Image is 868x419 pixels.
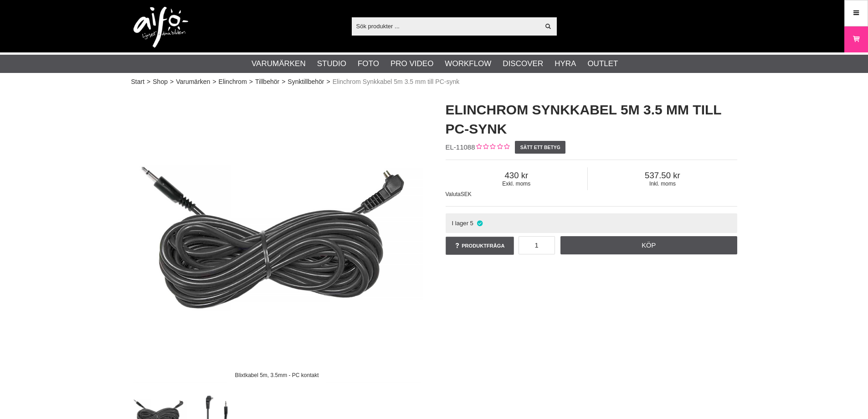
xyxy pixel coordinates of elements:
span: > [212,77,216,87]
span: 5 [470,220,473,227]
img: Blixtkabel 5m, 3.5mm - PC kontakt [131,91,423,383]
a: Studio [317,58,346,70]
img: logo.png [134,7,188,48]
span: 537.50 [588,171,737,181]
span: 430 [446,171,588,181]
a: Sätt ett betyg [515,141,565,154]
span: > [147,77,150,87]
i: I lager [476,220,483,227]
div: Blixtkabel 5m, 3.5mm - PC kontakt [227,367,326,383]
a: Discover [503,58,543,70]
a: Varumärken [252,58,306,70]
span: Inkl. moms [588,181,737,187]
a: Tillbehör [255,77,279,87]
a: Foto [358,58,379,70]
input: Sök produkter ... [352,19,540,33]
span: I lager [452,220,468,227]
span: > [327,77,330,87]
a: Synktillbehör [288,77,324,87]
span: Elinchrom Synkkabel 5m 3.5 mm till PC-synk [333,77,460,87]
a: Outlet [587,58,618,70]
a: Hyra [555,58,576,70]
a: Produktfråga [446,237,514,255]
a: Shop [153,77,168,87]
h1: Elinchrom Synkkabel 5m 3.5 mm till PC-synk [446,100,737,139]
span: > [282,77,285,87]
div: Kundbetyg: 0 [475,143,509,152]
a: Pro Video [390,58,433,70]
span: EL-11088 [446,143,475,151]
span: SEK [461,191,472,197]
a: Start [131,77,145,87]
span: > [170,77,174,87]
a: Köp [560,236,737,254]
a: Elinchrom [219,77,247,87]
span: > [249,77,253,87]
span: Exkl. moms [446,181,588,187]
a: Varumärken [176,77,210,87]
span: Valuta [446,191,461,197]
a: Workflow [445,58,491,70]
